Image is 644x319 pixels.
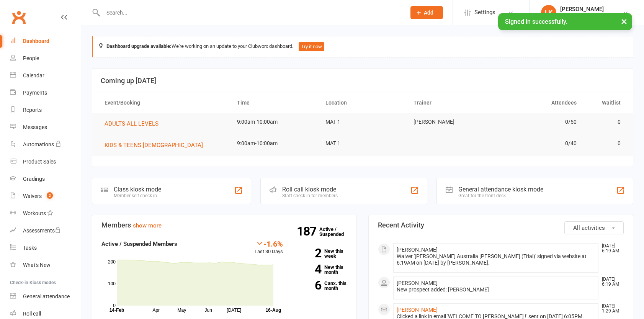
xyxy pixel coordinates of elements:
[397,247,438,253] span: [PERSON_NAME]
[584,113,628,131] td: 0
[101,240,177,247] strong: Active / Suspended Members
[424,10,433,16] span: Add
[407,113,495,131] td: [PERSON_NAME]
[9,8,28,27] a: Clubworx
[584,134,628,152] td: 0
[10,84,81,101] a: Payments
[294,280,321,291] strong: 6
[10,205,81,222] a: Workouts
[474,4,495,21] span: Settings
[23,124,47,130] div: Messages
[282,193,338,198] div: Staff check-in for members
[10,188,81,205] a: Waivers 2
[407,93,495,113] th: Trainer
[10,101,81,119] a: Reports
[584,93,628,113] th: Waitlist
[133,222,162,229] a: show more
[598,277,623,287] time: [DATE] 6:19 AM
[598,304,623,314] time: [DATE] 1:29 AM
[23,176,45,182] div: Gradings
[10,239,81,257] a: Tasks
[560,13,619,20] div: Wise Martial Arts Pty Ltd
[23,107,42,113] div: Reports
[105,120,159,127] span: ADULTS ALL LEVELS
[319,134,407,152] td: MAT 1
[23,38,49,44] div: Dashboard
[319,221,353,242] a: 187Active / Suspended
[10,119,81,136] a: Messages
[505,18,567,25] span: Signed in successfully.
[410,6,443,19] button: Add
[23,311,41,317] div: Roll call
[114,186,161,193] div: Class kiosk mode
[573,224,605,231] span: All activities
[10,67,81,84] a: Calendar
[378,221,624,229] h3: Recent Activity
[10,153,81,170] a: Product Sales
[10,257,81,274] a: What's New
[101,221,347,229] h3: Members
[458,193,543,198] div: Great for the front desk
[23,245,37,251] div: Tasks
[23,141,54,147] div: Automations
[319,93,407,113] th: Location
[105,141,208,150] button: KIDS & TEENS [DEMOGRAPHIC_DATA]
[458,186,543,193] div: General attendance kiosk mode
[282,186,338,193] div: Roll call kiosk mode
[23,90,47,96] div: Payments
[10,222,81,239] a: Assessments
[397,280,438,286] span: [PERSON_NAME]
[114,193,161,198] div: Member self check-in
[319,113,407,131] td: MAT 1
[495,93,584,113] th: Attendees
[397,253,595,266] div: Waiver '[PERSON_NAME] Australia [PERSON_NAME] (Trial)' signed via website at 6:19AM on [DATE] by ...
[92,36,633,57] div: We're working on an update to your Clubworx dashboard.
[47,192,53,199] span: 2
[294,249,347,258] a: 2New this week
[101,77,624,85] h3: Coming up [DATE]
[495,113,584,131] td: 0/50
[299,42,324,51] button: Try it now
[397,307,438,313] a: [PERSON_NAME]
[106,43,172,49] strong: Dashboard upgrade available:
[495,134,584,152] td: 0/40
[294,247,321,259] strong: 2
[617,13,631,29] button: ×
[105,142,203,149] span: KIDS & TEENS [DEMOGRAPHIC_DATA]
[10,288,81,305] a: General attendance kiosk mode
[564,221,624,234] button: All activities
[230,93,319,113] th: Time
[10,136,81,153] a: Automations
[23,193,42,199] div: Waivers
[23,55,39,61] div: People
[10,170,81,188] a: Gradings
[294,265,347,275] a: 4New this month
[255,239,283,248] div: -1.6%
[105,119,164,128] button: ADULTS ALL LEVELS
[230,134,319,152] td: 9:00am-10:00am
[23,210,46,216] div: Workouts
[98,93,230,113] th: Event/Booking
[255,239,283,256] div: Last 30 Days
[297,226,319,237] strong: 187
[23,159,56,165] div: Product Sales
[23,293,70,299] div: General attendance
[10,33,81,50] a: Dashboard
[23,227,61,234] div: Assessments
[294,281,347,291] a: 6Canx. this month
[101,7,400,18] input: Search...
[560,6,619,13] div: [PERSON_NAME]
[23,262,51,268] div: What's New
[230,113,319,131] td: 9:00am-10:00am
[294,263,321,275] strong: 4
[598,244,623,254] time: [DATE] 6:19 AM
[23,72,44,79] div: Calendar
[541,5,556,20] div: LK
[397,286,595,293] div: New prospect added: [PERSON_NAME]
[10,50,81,67] a: People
